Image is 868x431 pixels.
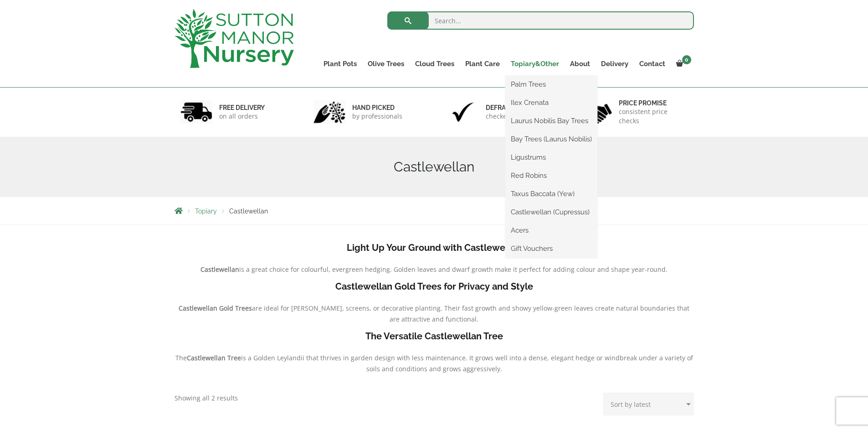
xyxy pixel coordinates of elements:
[239,265,668,274] span: is a great choice for colourful, evergreen hedging. Golden leaves and dwarf growth make it perfec...
[619,107,688,125] p: consistent price checks
[175,9,294,68] img: logo
[175,353,187,362] span: The
[486,104,546,112] h6: Defra approved
[486,112,546,121] p: checked & Licensed
[505,187,597,201] a: Taxus Baccata (Yew)
[175,207,694,214] nav: Breadcrumbs
[671,57,694,70] a: 0
[634,57,671,70] a: Contact
[179,304,252,312] b: Castlewellan Gold Trees
[229,208,268,215] span: Castlewellan
[505,223,597,237] a: Acers
[505,132,597,146] a: Bay Trees (Laurus Nobilis)
[505,242,597,255] a: Gift Vouchers
[596,57,634,70] a: Delivery
[505,151,597,164] a: Ligustrums
[219,104,265,112] h6: FREE DELIVERY
[365,331,503,342] b: The Versatile Castlewellan Tree
[447,100,479,124] img: 3.jpg
[352,104,402,112] h6: hand picked
[387,11,694,30] input: Search...
[313,100,345,124] img: 2.jpg
[505,78,597,91] a: Palm Trees
[187,353,241,362] b: Castlewellan Tree
[362,57,410,70] a: Olive Trees
[175,393,238,404] p: Showing all 2 results
[200,265,239,274] b: Castlewellan
[603,393,694,415] select: Shop order
[565,57,596,70] a: About
[219,112,265,121] p: on all orders
[318,57,362,70] a: Plant Pots
[505,57,565,70] a: Topiary&Other
[252,304,689,323] span: are ideal for [PERSON_NAME], screens, or decorative planting. Their fast growth and showy yellow-...
[460,57,505,70] a: Plant Care
[410,57,460,70] a: Cloud Trees
[505,205,597,219] a: Castlewellan (Cupressus)
[505,169,597,182] a: Red Robins
[619,99,688,107] h6: Price promise
[352,112,402,121] p: by professionals
[180,100,212,124] img: 1.jpg
[682,55,691,64] span: 0
[175,159,694,175] h1: Castlewellan
[195,208,217,215] a: Topiary
[347,242,521,253] b: Light Up Your Ground with Castlewellan
[335,281,533,292] b: Castlewellan Gold Trees for Privacy and Style
[241,353,693,373] span: is a Golden Leylandii that thrives in garden design with less maintenance. It grows well into a d...
[505,114,597,128] a: Laurus Nobilis Bay Trees
[505,96,597,109] a: Ilex Crenata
